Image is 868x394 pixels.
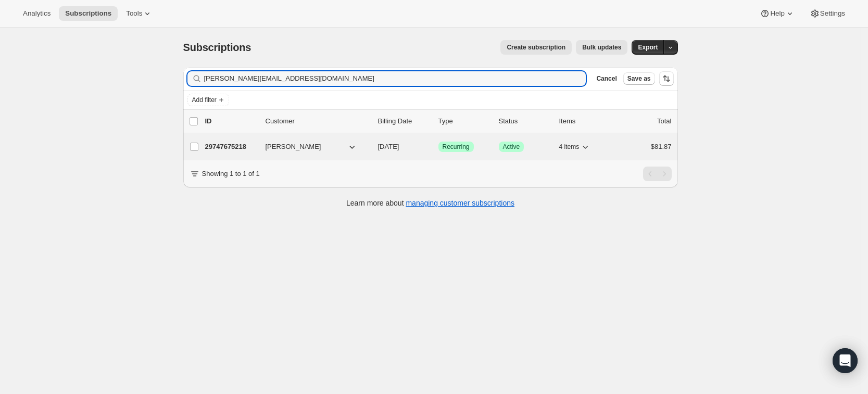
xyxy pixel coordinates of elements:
[266,142,321,152] span: [PERSON_NAME]
[638,43,658,52] span: Export
[559,143,580,151] span: 4 items
[559,139,591,154] button: 4 items
[623,72,655,85] button: Save as
[59,6,118,21] button: Subscriptions
[632,40,664,55] button: Export
[500,40,572,55] button: Create subscription
[346,198,514,208] p: Learn more about
[205,116,257,126] p: ID
[205,139,672,154] div: 29747675218[PERSON_NAME][DATE]SuccessRecurringSuccessActive4 items$81.87
[657,116,671,126] p: Total
[378,143,399,150] span: [DATE]
[126,9,142,18] span: Tools
[204,71,586,86] input: Filter subscribers
[202,169,260,179] p: Showing 1 to 1 of 1
[753,6,801,21] button: Help
[443,143,470,151] span: Recurring
[187,94,229,106] button: Add filter
[378,116,430,126] p: Billing Date
[507,43,565,52] span: Create subscription
[596,74,617,83] span: Cancel
[770,9,784,18] span: Help
[503,143,520,151] span: Active
[406,199,514,207] a: managing customer subscriptions
[659,71,674,86] button: Sort the results
[183,42,251,53] span: Subscriptions
[627,74,651,83] span: Save as
[23,9,51,18] span: Analytics
[643,167,672,181] nav: Pagination
[65,9,111,18] span: Subscriptions
[582,43,621,52] span: Bulk updates
[576,40,627,55] button: Bulk updates
[592,72,621,85] button: Cancel
[803,6,851,21] button: Settings
[266,116,370,126] p: Customer
[259,138,363,155] button: [PERSON_NAME]
[17,6,57,21] button: Analytics
[833,348,858,373] div: Open Intercom Messenger
[192,96,217,104] span: Add filter
[205,116,672,126] div: IDCustomerBilling DateTypeStatusItemsTotal
[559,116,611,126] div: Items
[120,6,159,21] button: Tools
[205,142,257,152] p: 29747675218
[651,143,672,150] span: $81.87
[820,9,845,18] span: Settings
[438,116,490,126] div: Type
[499,116,551,126] p: Status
